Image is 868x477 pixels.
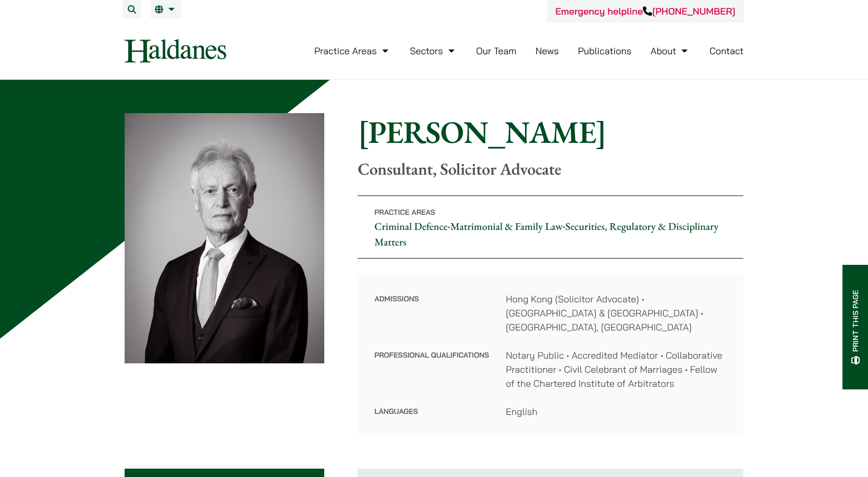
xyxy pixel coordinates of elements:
[314,45,391,57] a: Practice Areas
[710,45,744,57] a: Contact
[374,207,435,217] span: Practice Areas
[555,5,735,17] a: Emergency helpline[PHONE_NUMBER]
[476,45,516,57] a: Our Team
[358,195,743,259] p: • •
[651,45,690,57] a: About
[450,219,563,233] a: Matrimonial & Family Law
[578,45,632,57] a: Publications
[410,45,457,57] a: Sectors
[506,348,727,390] dd: Notary Public • Accredited Mediator • Collaborative Practitioner • Civil Celebrant of Marriages •...
[358,159,743,179] p: Consultant, Solicitor Advocate
[506,405,727,419] dd: English
[506,292,727,334] dd: Hong Kong (Solicitor Advocate) • [GEOGRAPHIC_DATA] & [GEOGRAPHIC_DATA] • [GEOGRAPHIC_DATA], [GEOG...
[155,5,177,14] a: EN
[374,348,489,405] dt: Professional Qualifications
[125,39,226,63] img: Logo of Haldanes
[374,292,489,348] dt: Admissions
[374,219,447,233] a: Criminal Defence
[358,113,743,151] h1: [PERSON_NAME]
[535,45,559,57] a: News
[374,405,489,419] dt: Languages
